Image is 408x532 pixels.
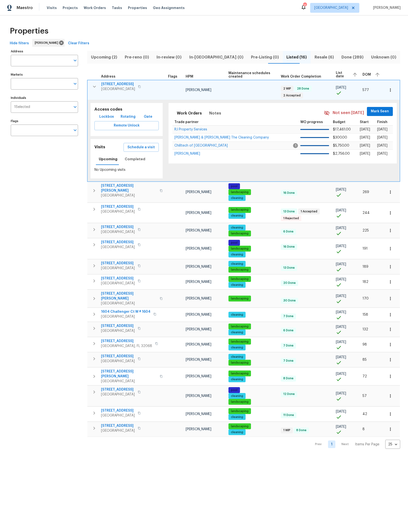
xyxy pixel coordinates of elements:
span: 16 Done [281,245,297,249]
span: cleaning [229,394,245,398]
span: [GEOGRAPHIC_DATA] [101,359,135,364]
span: Clear Filters [68,40,89,46]
span: Budget [333,120,345,124]
span: [DATE] [336,425,346,428]
span: [STREET_ADDRESS] [101,354,135,359]
span: [PERSON_NAME] & [PERSON_NAME] The Cleaning Company [174,136,269,139]
span: 6 Done [281,230,295,234]
span: [GEOGRAPHIC_DATA] [101,379,157,384]
span: [GEOGRAPHIC_DATA] [101,428,135,433]
span: 7 Done [281,359,295,363]
span: cleaning [229,377,245,382]
span: Work Order Completion [281,75,321,78]
span: [PERSON_NAME] [186,280,211,284]
button: Mark Seen [367,107,393,116]
span: [GEOGRAPHIC_DATA] [101,301,157,306]
span: Work Orders [177,110,202,117]
span: [PERSON_NAME] [186,229,211,232]
span: Completed [125,156,145,162]
span: 16 Done [281,191,297,195]
span: 244 [363,211,370,215]
span: 8 [363,428,365,431]
span: [DATE] [377,144,387,147]
span: [STREET_ADDRESS][PERSON_NAME] [101,369,157,379]
span: [DATE] [336,392,346,395]
span: 577 [363,88,369,92]
span: Properties [128,5,147,10]
span: [DATE] [336,325,346,329]
span: 1 Selected [14,105,30,109]
span: Work Orders [84,5,106,10]
span: cleaning [229,430,245,434]
span: 191 [363,247,368,250]
span: landscaping [229,277,250,281]
span: 57 [363,394,367,398]
p: No Upcoming visits [94,167,159,173]
span: [STREET_ADDRESS] [101,324,135,328]
span: pool [229,388,239,392]
span: cleaning [229,214,245,218]
span: [DATE] [336,294,346,298]
span: HPM [186,75,193,78]
span: Resale (6) [314,54,335,61]
span: DOM [363,73,371,76]
span: 11 Done [281,413,296,417]
span: 85 [363,358,367,361]
span: [PERSON_NAME] [186,313,211,316]
span: 182 [363,280,368,284]
span: 28 Done [295,87,311,91]
span: 13 Done [281,209,297,214]
button: Hide filters [8,39,31,48]
span: Notes [209,110,221,117]
span: Start [360,120,369,124]
span: [DATE] [336,263,346,266]
span: [DATE] [360,144,370,147]
span: cleaning [229,226,245,230]
span: 42 [363,412,367,416]
span: 98 [363,343,367,346]
span: landscaping [229,400,250,404]
span: [GEOGRAPHIC_DATA] [314,5,348,10]
span: [PERSON_NAME] [186,428,211,431]
span: [GEOGRAPHIC_DATA] [101,413,135,418]
span: [DATE] [336,410,346,413]
span: [PERSON_NAME] [186,265,211,268]
span: [GEOGRAPHIC_DATA] [101,193,157,198]
span: Address [101,75,115,78]
span: pool [229,241,239,245]
span: [GEOGRAPHIC_DATA] [101,245,135,250]
span: 225 [363,229,369,232]
span: Flags [168,75,177,78]
span: [STREET_ADDRESS] [101,240,135,245]
span: landscaping [229,190,250,194]
span: Gate [142,114,154,120]
span: [PERSON_NAME] [186,394,211,398]
span: 1 WIP [281,428,292,432]
span: Maestro [17,5,33,10]
span: Upcoming (2) [90,54,118,61]
span: [PERSON_NAME] [174,152,200,155]
button: Open [72,80,79,87]
span: landscaping [229,247,250,251]
span: [PERSON_NAME] [186,88,211,92]
span: [PERSON_NAME] [35,40,60,45]
button: Open [72,57,79,64]
span: Hide filters [10,40,29,46]
label: Address [11,50,78,53]
span: cleaning [229,346,245,350]
span: Tasks [112,6,122,10]
span: 8 Done [281,376,295,381]
span: Visits [47,5,57,10]
span: [DATE] [377,152,387,155]
span: [DATE] [336,226,346,230]
span: [DATE] [336,356,346,359]
span: In-review (0) [156,54,182,61]
h5: Visits [94,145,105,150]
span: [DATE] [377,136,387,139]
span: Pre-Listing (0) [250,54,280,61]
span: [DATE] [336,244,346,248]
span: [DATE] [360,136,370,139]
span: Done (289) [340,54,364,61]
span: Lockbox [99,114,114,120]
span: Not seen [DATE] [333,110,364,116]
